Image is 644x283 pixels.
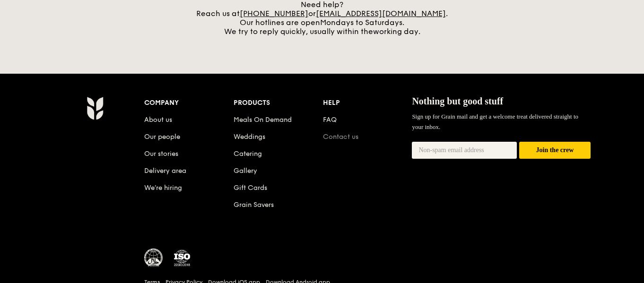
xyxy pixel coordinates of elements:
[144,116,172,124] a: About us
[173,249,191,267] img: ISO Certified
[144,96,234,110] div: Company
[144,150,178,158] a: Our stories
[234,96,323,110] div: Products
[412,113,578,130] span: Sign up for Grain mail and get a welcome treat delivered straight to your inbox.
[144,133,180,141] a: Our people
[234,184,267,192] a: Gift Cards
[373,27,420,36] span: working day.
[234,201,274,209] a: Grain Savers
[144,167,186,175] a: Delivery area
[412,142,517,159] input: Non-spam email address
[412,96,503,106] span: Nothing but good stuff
[320,18,404,27] span: Mondays to Saturdays.
[234,116,292,124] a: Meals On Demand
[144,184,182,192] a: We’re hiring
[323,96,412,110] div: Help
[87,96,103,120] img: Grain
[323,133,358,141] a: Contact us
[316,9,446,18] a: [EMAIL_ADDRESS][DOMAIN_NAME]
[519,142,591,159] button: Join the crew
[234,150,262,158] a: Catering
[144,249,163,267] img: MUIS Halal Certified
[234,167,257,175] a: Gallery
[240,9,308,18] a: [PHONE_NUMBER]
[234,133,265,141] a: Weddings
[323,116,337,124] a: FAQ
